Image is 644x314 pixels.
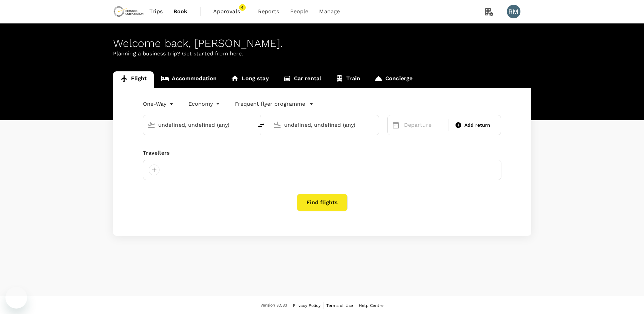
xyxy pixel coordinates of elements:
button: Open [374,124,375,125]
iframe: Button to launch messaging window [5,287,27,309]
a: Terms of Use [326,302,353,309]
a: Train [328,71,367,88]
p: Departure [404,121,444,129]
a: Help Centre [359,302,384,309]
span: Reports [258,7,279,16]
img: Chrysos Corporation [113,4,144,19]
input: Going to [284,120,365,130]
button: Open [248,124,250,125]
span: Add return [464,122,491,129]
span: People [290,7,309,16]
div: Travellers [143,149,501,157]
span: Approvals [213,7,247,16]
span: 4 [239,4,246,11]
a: Privacy Policy [293,302,320,309]
span: Manage [319,7,340,16]
input: Depart from [158,120,239,130]
a: Car rental [276,71,329,88]
p: Planning a business trip? Get started from here. [113,50,531,58]
div: Economy [188,99,221,109]
a: Accommodation [154,71,224,88]
span: Privacy Policy [293,303,320,308]
p: Frequent flyer programme [235,100,305,108]
button: Frequent flyer programme [235,100,313,108]
span: Trips [149,7,163,16]
span: Help Centre [359,303,384,308]
div: RM [507,5,520,18]
a: Long stay [224,71,276,88]
button: delete [253,117,269,134]
div: One-Way [143,99,175,109]
button: Find flights [297,194,348,211]
a: Concierge [367,71,420,88]
span: Book [173,7,188,16]
span: Terms of Use [326,303,353,308]
span: Version 3.53.1 [260,302,287,309]
div: Welcome back , [PERSON_NAME] . [113,37,531,50]
a: Flight [113,71,154,88]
